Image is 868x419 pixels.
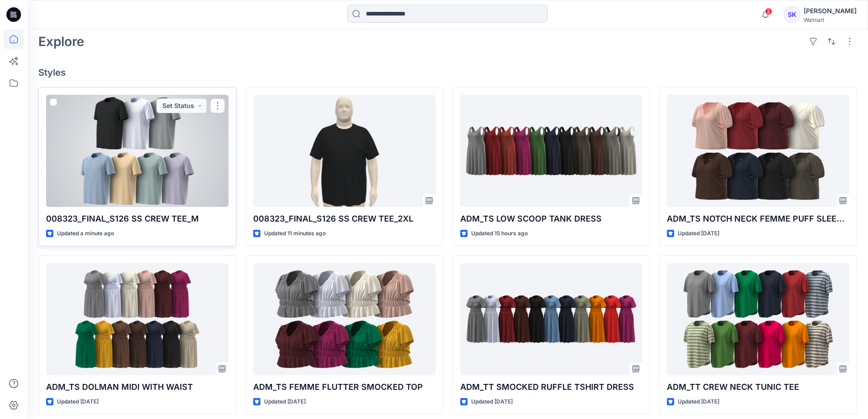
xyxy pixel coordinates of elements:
[253,381,436,393] p: ADM_TS FEMME FLUTTER SMOCKED TOP
[57,229,114,238] p: Updated a minute ago
[253,263,436,375] a: ADM_TS FEMME FLUTTER SMOCKED TOP
[460,212,643,225] p: ADM_TS LOW SCOOP TANK DRESS
[667,95,849,207] a: ADM_TS NOTCH NECK FEMME PUFF SLEEVE TOP
[460,95,643,207] a: ADM_TS LOW SCOOP TANK DRESS
[471,397,513,407] p: Updated [DATE]
[38,34,84,49] h2: Explore
[46,212,229,225] p: 008323_FINAL_S126 SS CREW TEE_M
[804,5,857,16] div: [PERSON_NAME]
[46,95,229,207] a: 008323_FINAL_S126 SS CREW TEE_M
[667,381,849,393] p: ADM_TT CREW NECK TUNIC TEE
[57,397,99,407] p: Updated [DATE]
[38,67,857,78] h4: Styles
[471,229,528,238] p: Updated 15 hours ago
[784,6,800,23] div: SK
[264,229,326,238] p: Updated 11 minutes ago
[678,229,719,238] p: Updated [DATE]
[253,212,436,225] p: 008323_FINAL_S126 SS CREW TEE_2XL
[667,212,849,225] p: ADM_TS NOTCH NECK FEMME PUFF SLEEVE TOP
[804,16,857,23] div: Walmart
[46,263,229,375] a: ADM_TS DOLMAN MIDI WITH WAIST
[460,381,643,393] p: ADM_TT SMOCKED RUFFLE TSHIRT DRESS
[46,381,229,393] p: ADM_TS DOLMAN MIDI WITH WAIST
[253,95,436,207] a: 008323_FINAL_S126 SS CREW TEE_2XL
[765,8,772,15] span: 2
[460,263,643,375] a: ADM_TT SMOCKED RUFFLE TSHIRT DRESS
[264,397,306,407] p: Updated [DATE]
[667,263,849,375] a: ADM_TT CREW NECK TUNIC TEE
[678,397,719,407] p: Updated [DATE]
